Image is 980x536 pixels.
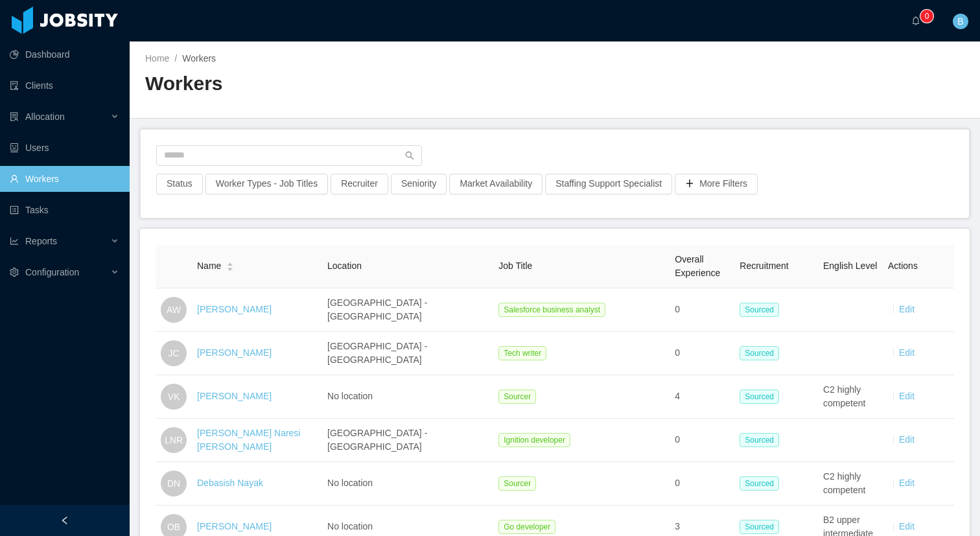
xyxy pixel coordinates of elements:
span: Sourced [740,346,779,360]
i: icon: line-chart [10,237,19,246]
span: Sourced [740,390,779,404]
span: JC [168,340,179,366]
span: Sourced [740,433,779,447]
td: [GEOGRAPHIC_DATA] - [GEOGRAPHIC_DATA] [322,288,493,332]
button: icon: plusMore Filters [675,174,758,194]
span: AW [167,297,181,323]
button: Staffing Support Specialist [545,174,672,194]
span: Recruitment [740,261,788,271]
a: Edit [899,478,915,488]
td: No location [322,375,493,419]
span: Sourced [740,476,779,491]
span: Actions [888,261,918,271]
a: Edit [899,391,915,401]
a: Sourced [740,391,784,401]
td: 4 [670,375,734,419]
span: English Level [823,261,877,271]
a: icon: auditClients [10,73,119,99]
a: [PERSON_NAME] [197,391,272,401]
span: VK [168,384,180,410]
a: icon: robotUsers [10,135,119,161]
td: No location [322,462,493,506]
span: Tech writer [498,346,546,360]
span: Job Title [498,261,532,271]
button: Worker Types - Job Titles [205,174,328,194]
i: icon: search [405,151,414,160]
td: C2 highly competent [818,462,883,506]
a: Sourced [740,521,784,531]
a: Sourced [740,304,784,314]
td: 0 [670,462,734,506]
a: Home [145,53,169,64]
a: icon: pie-chartDashboard [10,41,119,67]
span: Workers [182,53,216,64]
button: Status [156,174,203,194]
a: Edit [899,347,915,358]
button: Recruiter [331,174,388,194]
a: Sourced [740,478,784,488]
div: Sort [226,261,234,270]
a: Debasish Nayak [197,478,263,488]
td: 0 [670,288,734,332]
a: [PERSON_NAME] [197,521,272,531]
td: C2 highly competent [818,375,883,419]
span: Sourced [740,520,779,534]
sup: 0 [920,10,933,23]
span: LNR [165,427,183,453]
a: [PERSON_NAME] [197,304,272,314]
a: icon: profileTasks [10,197,119,223]
button: Market Availability [449,174,542,194]
span: Ignition developer [498,433,570,447]
i: icon: solution [10,112,19,121]
span: Name [197,259,221,273]
span: Sourced [740,303,779,317]
span: / [174,53,177,64]
h2: Workers [145,71,555,97]
a: Sourced [740,434,784,445]
span: Go developer [498,520,555,534]
span: B [957,14,963,29]
span: Sourcer [498,476,536,491]
td: 0 [670,332,734,375]
span: Reports [25,236,57,246]
a: Edit [899,304,915,314]
button: Seniority [391,174,447,194]
i: icon: caret-down [227,266,234,270]
a: Edit [899,434,915,445]
a: Sourced [740,347,784,358]
a: [PERSON_NAME] [197,347,272,358]
td: 0 [670,419,734,462]
span: Sourcer [498,390,536,404]
a: Edit [899,521,915,531]
i: icon: caret-up [227,261,234,265]
span: Salesforce business analyst [498,303,605,317]
span: Configuration [25,267,79,277]
span: Overall Experience [675,254,720,278]
i: icon: setting [10,268,19,277]
span: Allocation [25,111,65,122]
i: icon: bell [911,16,920,25]
td: [GEOGRAPHIC_DATA] - [GEOGRAPHIC_DATA] [322,419,493,462]
a: [PERSON_NAME] Naresi [PERSON_NAME] [197,428,300,452]
a: icon: userWorkers [10,166,119,192]
span: DN [167,471,180,496]
span: Location [327,261,362,271]
td: [GEOGRAPHIC_DATA] - [GEOGRAPHIC_DATA] [322,332,493,375]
